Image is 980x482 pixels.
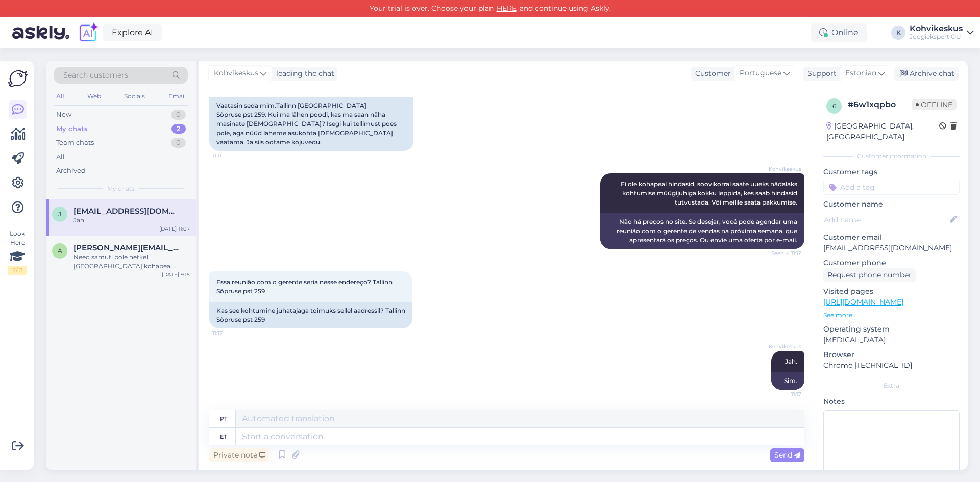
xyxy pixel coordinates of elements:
[823,381,960,390] div: Extra
[209,97,413,151] div: Vaatasin seda mim.Tallinn [GEOGRAPHIC_DATA] Sõpruse pst 259. Kui ma lähen poodi, kas ma saan näha...
[832,102,836,110] span: 6
[823,268,916,282] div: Request phone number
[494,4,520,13] a: HERE
[763,343,801,350] span: Kohvikeskus
[56,110,71,120] div: New
[811,23,867,42] div: Online
[848,98,912,111] div: # 6w1xqpbo
[823,243,960,253] p: [EMAIL_ADDRESS][DOMAIN_NAME]
[891,26,905,40] div: K
[823,297,903,307] a: [URL][DOMAIN_NAME]
[103,24,162,41] a: Explore AI
[209,302,412,328] div: Kas see kohtumine juhatajaga toimuks sellel aadressil? Tallinn Sõpruse pst 259
[122,90,147,103] div: Socials
[8,69,28,88] img: Askly Logo
[272,68,334,79] div: leading the chat
[912,99,957,110] span: Offline
[826,121,939,142] div: [GEOGRAPHIC_DATA], [GEOGRAPHIC_DATA]
[220,410,227,427] div: pt
[212,151,251,159] span: 11:11
[171,110,186,120] div: 0
[823,324,960,335] p: Operating system
[823,232,960,243] p: Customer email
[823,360,960,371] p: Chrome [TECHNICAL_ID]
[823,349,960,360] p: Browser
[763,249,801,257] span: Seen ✓ 11:12
[910,24,963,33] div: Kohvikeskus
[823,167,960,177] p: Customer tags
[600,213,804,249] div: Não há preços no site. Se desejar, você pode agendar uma reunião com o gerente de vendas na próxi...
[56,152,65,162] div: All
[58,210,61,218] span: j
[85,90,103,103] div: Web
[763,165,801,173] span: Kohvikeskus
[73,243,180,252] span: allan@expressline.ee
[73,216,190,225] div: Jah.
[209,448,269,462] div: Private note
[56,166,86,176] div: Archived
[823,151,960,161] div: Customer information
[56,124,88,134] div: My chats
[56,138,94,148] div: Team chats
[212,329,251,337] span: 11:17
[823,396,960,407] p: Notes
[58,247,62,255] span: a
[162,271,190,278] div: [DATE] 9:15
[763,390,801,398] span: 11:17
[771,372,804,390] div: Sim.
[8,229,27,275] div: Look Here
[910,33,963,41] div: Joogiekspert OÜ
[166,90,188,103] div: Email
[621,180,799,206] span: Ei ole kohapeal hindasid, soovikorral saate uueks nädalaks kohtumise müügijuhiga kokku leppida, k...
[8,266,27,275] div: 2 / 3
[823,258,960,268] p: Customer phone
[54,90,66,103] div: All
[823,311,960,320] p: See more ...
[159,225,190,233] div: [DATE] 11:07
[107,184,135,193] span: My chats
[823,199,960,210] p: Customer name
[691,68,731,79] div: Customer
[894,67,959,81] div: Archive chat
[220,428,227,445] div: et
[216,278,393,295] span: Essa reunião com o gerente seria nesse endereço? Tallinn Sõpruse pst 259
[78,22,99,43] img: explore-ai
[171,138,186,148] div: 0
[73,207,180,216] span: joseanedegiacomo@gmail.com
[823,286,960,297] p: Visited pages
[824,214,948,225] input: Add name
[803,68,837,79] div: Support
[214,68,258,79] span: Kohvikeskus
[845,68,876,79] span: Estonian
[171,124,186,134] div: 2
[785,358,797,365] span: Jah.
[823,335,960,345] p: [MEDICAL_DATA]
[823,180,960,195] input: Add a tag
[740,68,781,79] span: Portuguese
[73,252,190,271] div: Need samuti pole hetkel [GEOGRAPHIC_DATA] kohapeal, saaksime teile soovikorral kulleriga saata.
[910,24,974,41] a: KohvikeskusJoogiekspert OÜ
[63,70,128,81] span: Search customers
[774,450,800,460] span: Send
